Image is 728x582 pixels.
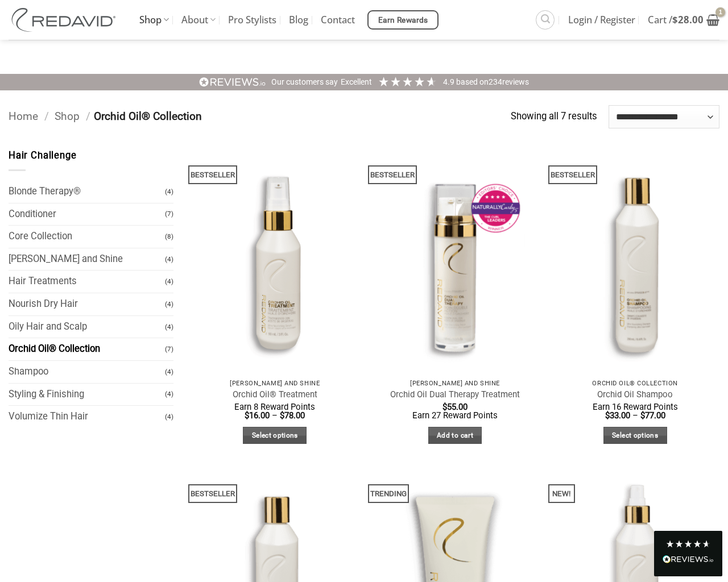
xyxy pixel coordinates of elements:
[165,182,173,202] span: (4)
[55,110,80,123] a: Shop
[9,338,165,360] a: Orchid Oil® Collection
[367,10,439,30] a: Earn Rewards
[9,293,165,315] a: Nourish Dry Hair
[665,539,711,548] div: 4.8 Stars
[605,410,610,421] span: $
[165,407,173,427] span: (4)
[165,250,173,269] span: (4)
[648,6,704,34] span: Cart /
[442,402,447,412] span: $
[233,389,317,400] a: Orchid Oil® Treatment
[191,148,359,373] img: REDAVID Orchid Oil Treatment 90ml
[370,148,539,373] img: REDAVID Orchid Oil Dual Therapy ~ Award Winning Curl Care
[9,384,165,406] a: Styling & Finishing
[551,148,719,373] img: REDAVID Orchid Oil Shampoo
[245,410,270,421] bdi: 16.00
[568,6,635,34] span: Login / Register
[412,410,498,421] span: Earn 27 Reward Points
[456,77,489,86] span: Based on
[593,402,678,412] span: Earn 16 Reward Points
[165,384,173,404] span: (4)
[165,272,173,292] span: (4)
[44,110,49,123] span: /
[428,427,482,444] a: Add to cart: “Orchid Oil Dual Therapy Treatment”
[165,294,173,314] span: (4)
[9,406,165,428] a: Volumize Thin Hair
[9,108,511,126] nav: Breadcrumb
[234,402,315,412] span: Earn 8 Reward Points
[663,555,714,563] img: REVIEWS.io
[165,204,173,224] span: (7)
[443,77,456,86] span: 4.9
[609,105,719,128] select: Shop order
[640,410,665,421] bdi: 77.00
[605,410,630,421] bdi: 33.00
[672,13,704,26] bdi: 28.00
[9,181,165,203] a: Blonde Therapy®
[9,316,165,338] a: Oily Hair and Scalp
[376,380,533,387] p: [PERSON_NAME] and Shine
[9,110,38,123] a: Home
[341,77,372,88] div: Excellent
[654,531,722,576] div: Read All Reviews
[390,389,520,400] a: Orchid Oil Dual Therapy Treatment
[632,410,638,421] span: –
[502,77,529,86] span: reviews
[165,362,173,382] span: (4)
[378,14,428,27] span: Earn Rewards
[663,553,714,568] div: Read All Reviews
[243,427,307,444] a: Select options for “Orchid Oil® Treatment”
[9,150,77,161] span: Hair Challenge
[196,380,354,387] p: [PERSON_NAME] and Shine
[378,76,437,88] div: 4.91 Stars
[280,410,284,421] span: $
[536,10,555,29] a: Search
[165,339,173,359] span: (7)
[9,8,122,32] img: REDAVID Salon Products | United States
[442,402,468,412] bdi: 55.00
[9,361,165,383] a: Shampoo
[9,226,165,248] a: Core Collection
[511,109,597,124] p: Showing all 7 results
[603,427,667,444] a: Select options for “Orchid Oil Shampoo”
[272,410,278,421] span: –
[9,248,165,271] a: [PERSON_NAME] and Shine
[271,77,338,88] div: Our customers say
[280,410,305,421] bdi: 78.00
[165,227,173,247] span: (8)
[597,389,673,400] a: Orchid Oil Shampoo
[245,410,249,421] span: $
[672,13,678,26] span: $
[9,203,165,226] a: Conditioner
[165,317,173,337] span: (4)
[556,380,714,387] p: Orchid Oil® Collection
[640,410,645,421] span: $
[199,77,266,88] img: REVIEWS.io
[9,271,165,293] a: Hair Treatments
[489,77,502,86] span: 234
[86,110,90,123] span: /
